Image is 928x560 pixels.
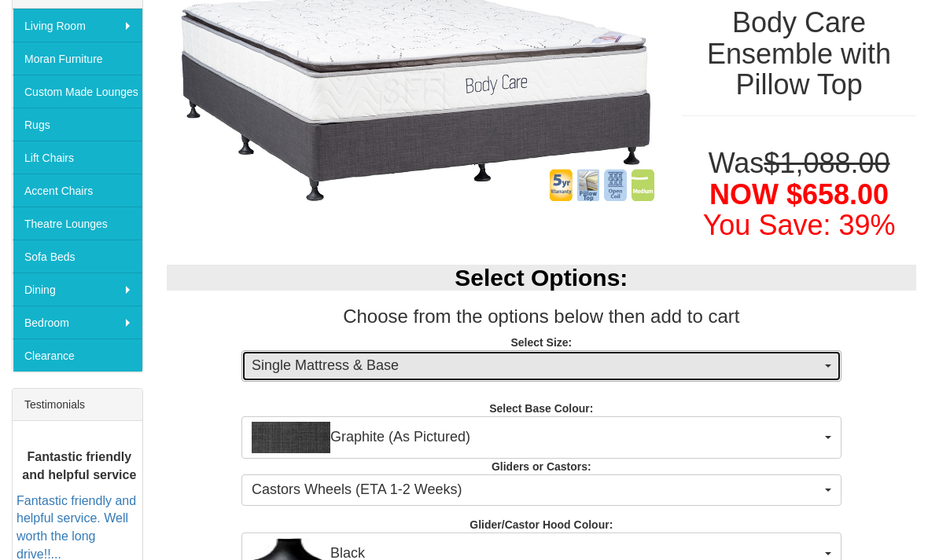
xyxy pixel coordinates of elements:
a: Living Room [13,9,142,42]
a: Accent Chairs [13,174,142,207]
strong: Glider/Castor Hood Colour: [470,518,613,531]
img: Graphite (As Pictured) [252,422,330,453]
a: Bedroom [13,306,142,339]
button: Castors Wheels (ETA 1-2 Weeks) [241,474,841,506]
a: Clearance [13,339,142,372]
a: Rugs [13,108,142,141]
a: Lift Chairs [13,141,142,174]
h1: Body Care Ensemble with Pillow Top [682,7,916,101]
b: Fantastic friendly and helpful service [22,450,136,481]
button: Single Mattress & Base [241,350,841,382]
a: Theatre Lounges [13,207,142,240]
font: You Save: 39% [703,209,896,241]
div: Testimonials [13,389,142,421]
strong: Select Size: [510,336,572,349]
button: Graphite (As Pictured)Graphite (As Pictured) [241,416,841,459]
strong: Gliders or Castors: [492,460,591,473]
b: Select Options: [455,265,628,291]
del: $1,088.00 [764,147,889,179]
span: Graphite (As Pictured) [252,422,821,453]
a: Dining [13,273,142,306]
span: Castors Wheels (ETA 1-2 Weeks) [252,480,821,500]
a: Moran Furniture [13,42,142,75]
span: NOW $658.00 [709,178,889,210]
h1: Was [682,148,916,241]
strong: Select Base Colour: [489,402,593,415]
a: Sofa Beds [13,240,142,273]
span: Single Mattress & Base [252,356,821,376]
h3: Choose from the options below then add to cart [167,306,916,327]
a: Custom Made Lounges [13,75,142,108]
